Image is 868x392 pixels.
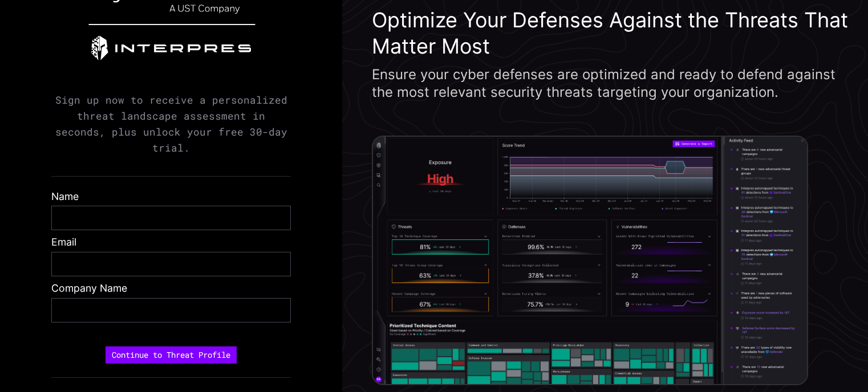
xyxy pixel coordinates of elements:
[51,190,291,203] label: Name
[51,92,291,157] p: Sign up now to receive a personalized threat landscape assessment in seconds, plus unlock your fr...
[106,346,237,364] button: Continue to Threat Profile
[372,136,808,386] img: Screenshot
[372,7,857,60] h3: Optimize Your Defenses Against the Threats That Matter Most
[372,66,857,101] div: Ensure your cyber defenses are optimized and ready to defend against the most relevant security t...
[51,236,291,249] label: Email
[51,282,291,295] label: Company Name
